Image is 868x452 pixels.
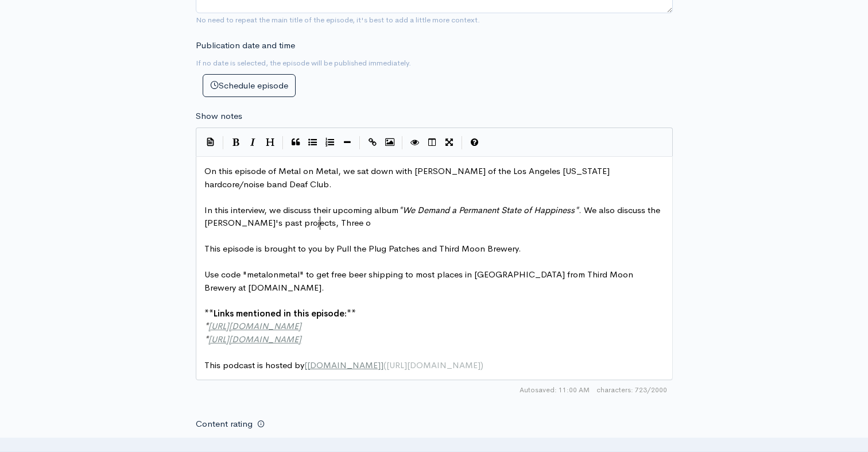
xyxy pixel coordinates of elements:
button: Numbered List [321,134,339,151]
button: Italic [245,134,262,151]
button: Bold [227,134,245,151]
button: Create Link [364,134,381,151]
span: [DOMAIN_NAME] [307,360,381,370]
label: Content rating [196,412,253,436]
span: 723/2000 [596,385,667,395]
span: In this interview, we discuss their upcoming album . We also discuss the [PERSON_NAME]'s past pro... [204,204,662,229]
button: Schedule episode [203,74,296,98]
span: [URL][DOMAIN_NAME] [386,360,480,370]
i: | [223,136,224,149]
button: Toggle Preview [406,134,424,151]
small: No need to repeat the main title of the episode, it's best to add a little more context. [196,15,480,25]
i: | [462,136,463,149]
label: This episode has explicit language or themes. [207,436,385,449]
span: ] [381,360,383,370]
span: [ [304,360,307,370]
span: On this episode of Metal on Metal, we sat down with [PERSON_NAME] of the Los Angeles [US_STATE] h... [204,165,612,190]
label: Show notes [196,110,242,123]
i: | [402,136,403,149]
span: Links mentioned in this episode: [214,308,347,319]
span: We Demand a Permanent State of Happiness [402,204,575,215]
span: This episode is brought to you by Pull the Plug Patches and Third Moon Brewery. [204,243,521,254]
button: Toggle Fullscreen [441,134,458,151]
button: Insert Image [381,134,398,151]
i: | [359,136,361,149]
button: Insert Horizontal Line [339,134,356,151]
span: Autosaved: 11:00 AM [520,385,590,395]
small: If no date is selected, the episode will be published immediately. [196,58,411,68]
span: [URL][DOMAIN_NAME] [208,320,301,331]
button: Generic List [304,134,321,151]
button: Quote [287,134,304,151]
span: ( [383,360,386,370]
span: This podcast is hosted by [204,360,483,370]
button: Insert Show Notes Template [202,133,219,150]
label: Publication date and time [196,39,295,52]
button: Toggle Side by Side [424,134,441,151]
span: [URL][DOMAIN_NAME] [208,334,301,345]
span: Use code "metalonmetal" to get free beer shipping to most places in [GEOGRAPHIC_DATA] from Third ... [204,269,635,293]
i: | [282,136,284,149]
button: Markdown Guide [466,134,483,151]
button: Heading [262,134,279,151]
span: ) [480,360,483,370]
